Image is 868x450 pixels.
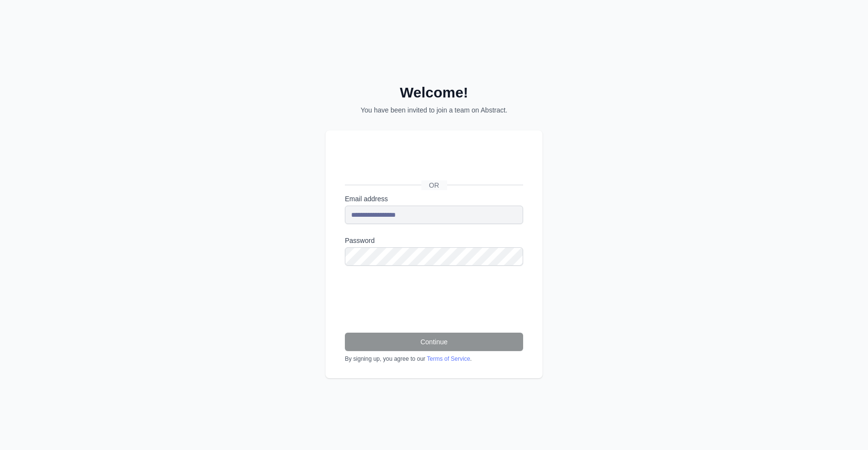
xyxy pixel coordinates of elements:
[345,194,523,204] label: Email address
[427,355,470,362] a: Terms of Service
[345,355,523,363] div: By signing up, you agree to our .
[325,84,542,101] h2: Welcome!
[421,180,447,190] span: OR
[340,153,527,174] iframe: Sign in with Google Button
[345,277,492,315] iframe: reCAPTCHA
[345,333,523,351] button: Continue
[325,105,542,115] p: You have been invited to join a team on Abstract.
[345,236,523,245] label: Password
